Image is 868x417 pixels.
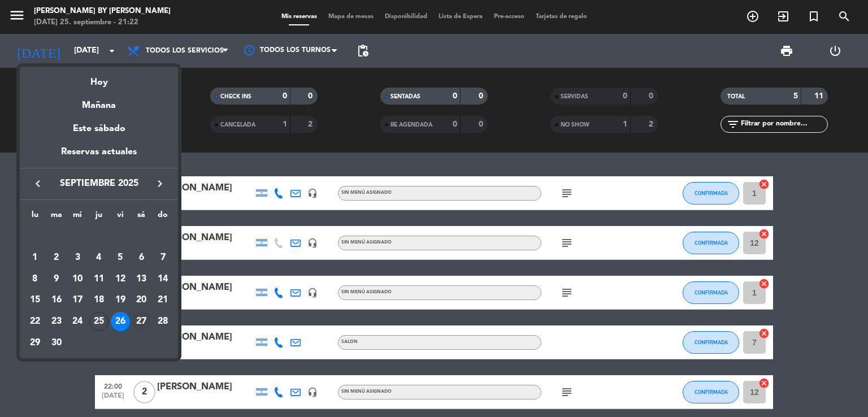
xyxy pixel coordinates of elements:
div: 17 [68,290,87,310]
div: Hoy [20,67,178,90]
td: 3 de septiembre de 2025 [67,247,88,268]
td: 27 de septiembre de 2025 [131,311,153,332]
th: miércoles [67,208,88,226]
div: Mañana [20,90,178,113]
div: 13 [132,270,151,289]
div: 10 [68,270,87,289]
div: 22 [25,312,45,331]
div: 8 [25,270,45,289]
i: keyboard_arrow_left [31,177,45,190]
div: 19 [111,290,130,310]
td: 30 de septiembre de 2025 [46,332,67,354]
div: 16 [47,290,66,310]
td: 23 de septiembre de 2025 [46,311,67,332]
td: 5 de septiembre de 2025 [110,247,131,268]
div: 23 [47,312,66,331]
td: 21 de septiembre de 2025 [152,289,173,311]
td: 25 de septiembre de 2025 [88,311,110,332]
td: 19 de septiembre de 2025 [110,289,131,311]
th: jueves [88,208,110,226]
div: 27 [132,312,151,331]
td: 10 de septiembre de 2025 [67,268,88,290]
div: 18 [89,290,108,310]
td: 1 de septiembre de 2025 [24,247,46,268]
div: 26 [111,312,130,331]
td: 7 de septiembre de 2025 [152,247,173,268]
div: 29 [25,333,45,353]
th: sábado [131,208,153,226]
td: 28 de septiembre de 2025 [152,311,173,332]
td: 22 de septiembre de 2025 [24,311,46,332]
div: 24 [68,312,87,331]
td: 17 de septiembre de 2025 [67,289,88,311]
div: 21 [153,290,172,310]
th: domingo [152,208,173,226]
td: 26 de septiembre de 2025 [110,311,131,332]
td: 6 de septiembre de 2025 [131,247,153,268]
div: 20 [132,290,151,310]
td: 29 de septiembre de 2025 [24,332,46,354]
td: 11 de septiembre de 2025 [88,268,110,290]
div: 14 [153,270,172,289]
th: viernes [110,208,131,226]
td: 20 de septiembre de 2025 [131,289,153,311]
div: 11 [89,270,108,289]
td: SEP. [24,225,173,247]
td: 18 de septiembre de 2025 [88,289,110,311]
th: martes [46,208,67,226]
i: keyboard_arrow_right [153,177,167,190]
div: 7 [153,248,172,267]
div: 4 [89,248,108,267]
td: 15 de septiembre de 2025 [24,289,46,311]
td: 13 de septiembre de 2025 [131,268,153,290]
td: 4 de septiembre de 2025 [88,247,110,268]
div: Reservas actuales [20,145,178,168]
td: 8 de septiembre de 2025 [24,268,46,290]
div: 12 [111,270,130,289]
div: 1 [25,248,45,267]
div: 9 [47,270,66,289]
td: 16 de septiembre de 2025 [46,289,67,311]
div: Este sábado [20,113,178,145]
td: 9 de septiembre de 2025 [46,268,67,290]
div: 15 [25,290,45,310]
div: 28 [153,312,172,331]
td: 24 de septiembre de 2025 [67,311,88,332]
div: 30 [47,333,66,353]
th: lunes [24,208,46,226]
td: 12 de septiembre de 2025 [110,268,131,290]
div: 5 [111,248,130,267]
div: 2 [47,248,66,267]
div: 3 [68,248,87,267]
button: keyboard_arrow_right [150,176,170,191]
div: 25 [89,312,108,331]
div: 6 [132,248,151,267]
button: keyboard_arrow_left [28,176,48,191]
td: 2 de septiembre de 2025 [46,247,67,268]
span: septiembre 2025 [48,176,150,191]
td: 14 de septiembre de 2025 [152,268,173,290]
